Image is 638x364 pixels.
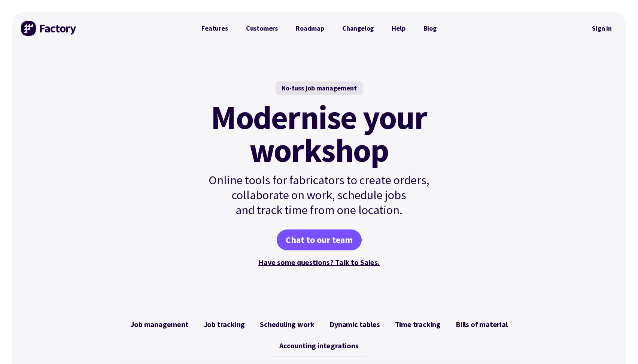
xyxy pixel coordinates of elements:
[287,21,333,36] a: Roadmap
[456,320,508,329] span: Bills of material
[192,21,237,36] a: Features
[211,101,427,167] mark: Modernise your workshop
[258,257,380,267] a: Have some questions? Talk to Sales.
[587,20,617,37] nav: Secondary Navigation
[204,320,245,329] span: Job tracking
[260,320,315,329] span: Scheduling work
[333,21,383,36] a: Changelog
[414,21,446,36] a: Blog
[130,320,188,329] span: Job management
[587,20,617,37] a: Sign in
[21,21,77,36] img: Factory
[276,81,363,95] div: No-fuss job management
[237,21,287,36] a: Customers
[383,21,414,36] a: Help
[192,173,446,218] p: Online tools for fabricators to create orders, collaborate on work, schedule jobs and track time ...
[192,21,446,36] nav: Primary Navigation
[279,341,358,350] span: Accounting integrations
[395,320,441,329] span: Time tracking
[277,229,362,250] a: Chat to our team
[329,320,380,329] span: Dynamic tables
